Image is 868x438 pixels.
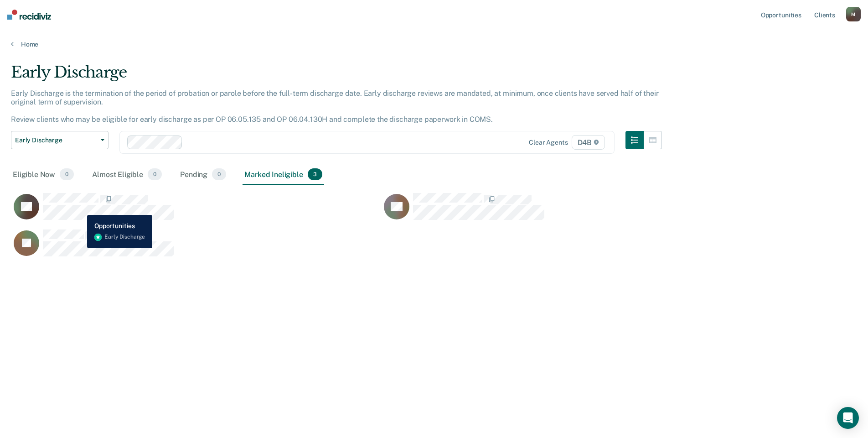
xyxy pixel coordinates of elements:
[178,165,228,185] div: Pending0
[846,7,861,21] button: M
[148,168,162,180] span: 0
[308,168,322,180] span: 3
[11,40,857,48] a: Home
[11,89,658,124] p: Early Discharge is the termination of the period of probation or parole before the full-term disc...
[381,193,751,229] div: CaseloadOpportunityCell-0590330
[7,10,51,20] img: Recidiviz
[837,407,859,429] div: Open Intercom Messenger
[90,165,164,185] div: Almost Eligible0
[529,139,568,146] div: Clear agents
[11,193,381,229] div: CaseloadOpportunityCell-0235534
[11,229,381,266] div: CaseloadOpportunityCell-0240556
[15,136,97,144] span: Early Discharge
[11,165,76,185] div: Eligible Now0
[243,165,324,185] div: Marked Ineligible3
[11,63,662,89] div: Early Discharge
[11,131,108,149] button: Early Discharge
[212,168,226,180] span: 0
[60,168,74,180] span: 0
[572,135,605,150] span: D4B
